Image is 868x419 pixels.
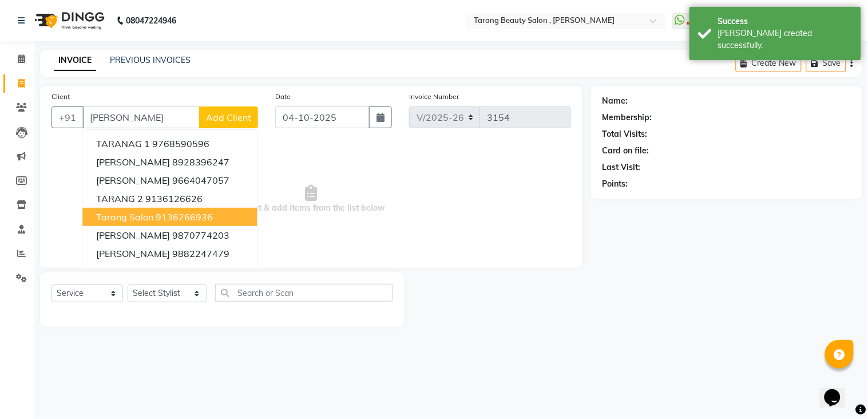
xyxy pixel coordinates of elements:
[51,142,571,256] span: Select & add items from the list below
[806,54,846,72] button: Save
[718,15,853,27] div: Success
[96,193,143,204] span: TARANG 2
[29,5,108,37] img: logo
[172,248,229,259] ngb-highlight: 9882247479
[156,211,213,223] ngb-highlight: 9136266936
[603,145,649,157] div: Card on file:
[129,266,187,278] ngb-highlight: 9892831086
[96,230,170,241] span: [PERSON_NAME]
[603,128,648,140] div: Total Visits:
[199,106,258,128] button: Add Client
[172,230,229,241] ngb-highlight: 9870774203
[409,92,459,102] label: Invoice Number
[718,27,853,52] div: Bill created successfully.
[275,92,291,102] label: Date
[603,178,628,190] div: Points:
[145,193,203,204] ngb-highlight: 9136126626
[603,112,652,124] div: Membership:
[96,138,150,149] span: TARANAG 1
[736,54,802,72] button: Create New
[51,106,84,128] button: +91
[96,211,153,223] span: tarang Salon
[51,92,70,102] label: Client
[603,95,628,107] div: Name:
[152,138,209,149] ngb-highlight: 9768590596
[215,284,393,302] input: Search or Scan
[96,175,170,186] span: [PERSON_NAME]
[96,156,170,168] span: [PERSON_NAME]
[96,248,170,259] span: [PERSON_NAME]
[172,175,229,186] ngb-highlight: 9664047057
[172,156,229,168] ngb-highlight: 8928396247
[54,50,96,71] a: INVOICE
[82,106,200,128] input: Search by Name/Mobile/Email/Code
[96,266,127,278] span: taray3
[820,373,857,408] iframe: chat widget
[603,161,641,173] div: Last Visit:
[126,5,176,37] b: 08047224946
[206,112,251,123] span: Add Client
[110,55,191,65] a: PREVIOUS INVOICES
